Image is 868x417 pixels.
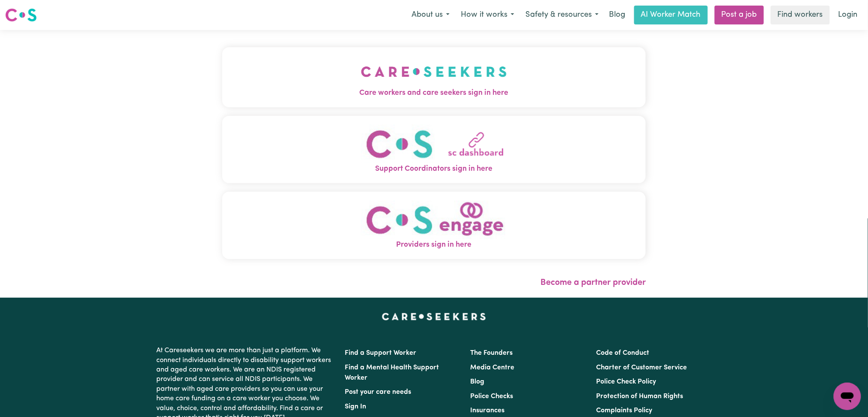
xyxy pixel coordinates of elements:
a: Post your care needs [345,389,412,396]
button: About us [406,6,455,24]
button: Care workers and care seekers sign in here [222,47,646,107]
a: Careseekers logo [5,5,37,25]
a: Sign In [345,403,367,410]
a: Become a partner provider [540,278,646,287]
a: Charter of Customer Service [596,364,687,371]
a: Careseekers home page [382,313,486,320]
a: Media Centre [471,364,515,371]
span: Support Coordinators sign in here [222,163,646,175]
a: AI Worker Match [634,6,708,24]
a: The Founders [471,350,513,357]
iframe: Button to launch messaging window [834,383,861,410]
button: How it works [455,6,520,24]
a: Post a job [715,6,764,24]
button: Safety & resources [520,6,604,24]
span: Providers sign in here [222,239,646,251]
a: Police Checks [471,393,513,400]
span: Care workers and care seekers sign in here [222,88,646,99]
button: Support Coordinators sign in here [222,116,646,183]
a: Find a Mental Health Support Worker [345,364,439,381]
a: Complaints Policy [596,407,652,414]
a: Login [833,6,863,24]
img: Careseekers logo [5,7,37,23]
a: Code of Conduct [596,350,649,357]
a: Protection of Human Rights [596,393,683,400]
a: Blog [604,6,631,24]
a: Find workers [771,6,830,24]
button: Providers sign in here [222,192,646,259]
a: Blog [471,378,485,385]
a: Insurances [471,407,505,414]
a: Find a Support Worker [345,350,417,357]
a: Police Check Policy [596,378,656,385]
